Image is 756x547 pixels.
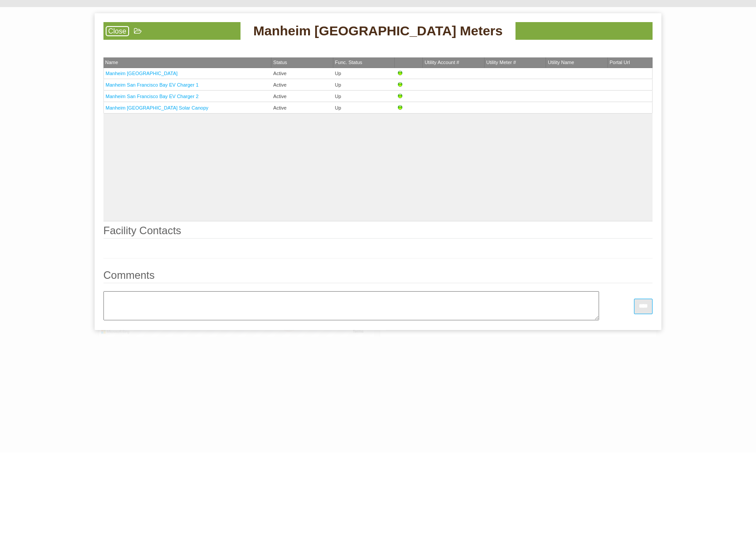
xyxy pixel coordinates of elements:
[546,57,607,68] th: Utility Name
[608,57,653,68] th: Portal Url
[253,22,503,40] span: Manheim [GEOGRAPHIC_DATA] Meters
[105,60,118,65] span: Name
[424,60,459,65] span: Utility Account #
[333,102,395,114] td: Up
[333,57,395,68] th: Func. Status
[397,81,404,88] img: Up
[103,225,653,239] legend: Facility Contacts
[610,60,630,65] span: Portal Url
[103,270,653,283] legend: Comments
[273,60,287,65] span: Status
[395,57,423,68] th: &nbsp;
[106,82,199,87] a: Manheim San Francisco Bay EV Charger 1
[271,79,333,91] td: Active
[485,57,546,68] th: Utility Meter #
[548,60,574,65] span: Utility Name
[106,94,199,99] a: Manheim San Francisco Bay EV Charger 2
[397,70,404,77] img: Up
[271,102,333,114] td: Active
[106,105,209,110] a: Manheim [GEOGRAPHIC_DATA] Solar Canopy
[333,79,395,91] td: Up
[397,104,404,111] img: Up
[397,93,404,100] img: Up
[271,57,333,68] th: Status
[333,91,395,102] td: Up
[333,68,395,79] td: Up
[106,71,178,76] a: Manheim [GEOGRAPHIC_DATA]
[486,60,516,65] span: Utility Meter #
[335,60,363,65] span: Func. Status
[271,91,333,102] td: Active
[271,68,333,79] td: Active
[103,57,271,68] th: Name
[106,26,129,36] a: Close
[423,57,484,68] th: Utility Account #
